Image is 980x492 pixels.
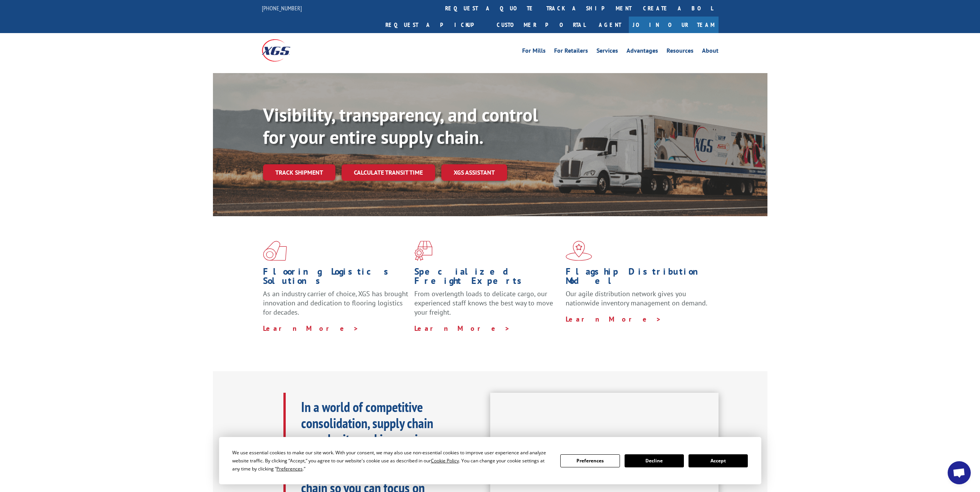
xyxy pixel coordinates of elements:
[263,289,408,317] span: As an industry carrier of choice, XGS has brought innovation and dedication to flooring logistics...
[263,164,335,180] a: Track shipment
[591,17,629,33] a: Agent
[629,17,719,33] a: Join Our Team
[342,164,435,181] a: Calculate transit time
[566,241,592,261] img: xgs-icon-flagship-distribution-model-red
[431,457,459,464] span: Cookie Policy
[441,164,507,181] a: XGS ASSISTANT
[596,48,618,56] a: Services
[566,267,711,289] h1: Flagship Distribution Model
[232,449,551,473] div: We use essential cookies to make our site work. With your consent, we may also use non-essential ...
[414,241,432,261] img: xgs-icon-focused-on-flooring-red
[414,267,560,289] h1: Specialized Freight Experts
[380,17,491,33] a: Request a pickup
[667,48,694,56] a: Resources
[219,437,761,484] div: Cookie Consent Prompt
[414,289,560,324] p: From overlength loads to delicate cargo, our experienced staff knows the best way to move your fr...
[262,4,302,12] a: [PHONE_NUMBER]
[566,315,662,324] a: Learn More >
[948,461,971,484] div: Open chat
[414,324,510,333] a: Learn More >
[263,324,359,333] a: Learn More >
[263,241,287,261] img: xgs-icon-total-supply-chain-intelligence-red
[627,48,658,56] a: Advantages
[560,454,620,467] button: Preferences
[554,48,588,56] a: For Retailers
[566,289,707,307] span: Our agile distribution network gives you nationwide inventory management on demand.
[491,17,591,33] a: Customer Portal
[522,48,546,56] a: For Mills
[263,267,409,289] h1: Flooring Logistics Solutions
[276,465,303,472] span: Preferences
[263,103,538,149] b: Visibility, transparency, and control for your entire supply chain.
[689,454,748,467] button: Accept
[625,454,684,467] button: Decline
[702,48,719,56] a: About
